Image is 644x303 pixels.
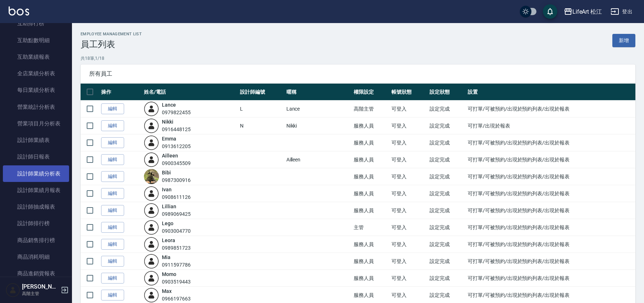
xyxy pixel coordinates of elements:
a: 互助排行榜 [3,15,69,32]
a: 互助業績報表 [3,49,69,65]
a: Momo [162,271,176,277]
a: Lance [162,102,176,108]
td: N [238,117,284,134]
a: 營業統計分析表 [3,99,69,115]
a: 編輯 [101,256,124,267]
td: 可打單/出現於報表 [466,117,635,134]
a: 商品進銷貨報表 [3,265,69,282]
th: 權限設定 [352,84,390,101]
a: 商品消耗明細 [3,249,69,265]
div: 0913612205 [162,143,191,150]
h2: Employee Management List [81,32,142,36]
th: 暱稱 [285,84,352,101]
td: 高階主管 [352,101,390,117]
td: 服務人員 [352,185,390,202]
a: 編輯 [101,239,124,250]
img: user-login-man-human-body-mobile-person-512.png [144,186,159,201]
img: user-login-man-human-body-mobile-person-512.png [144,254,159,269]
td: 可登入 [390,151,428,168]
img: user-login-man-human-body-mobile-person-512.png [144,237,159,252]
td: 可打單/可被預約/出現於預約列表/出現於報表 [466,202,635,219]
img: user-login-man-human-body-mobile-person-512.png [144,203,159,218]
p: 共 18 筆, 1 / 18 [81,55,635,62]
img: user-login-man-human-body-mobile-person-512.png [144,118,159,133]
h3: 員工列表 [81,39,142,49]
a: 互助點數明細 [3,32,69,49]
a: 新增 [612,34,635,47]
td: 可登入 [390,185,428,202]
a: 設計師排行榜 [3,215,69,232]
img: user-login-man-human-body-mobile-person-512.png [144,135,159,150]
div: 0900345509 [162,160,191,167]
a: 編輯 [101,290,124,301]
a: 編輯 [101,222,124,233]
td: 服務人員 [352,117,390,134]
a: 編輯 [101,273,124,284]
td: 設定完成 [428,202,466,219]
td: 設定完成 [428,101,466,117]
a: 每日業績分析表 [3,82,69,98]
img: user-login-man-human-body-mobile-person-512.png [144,220,159,235]
td: 可登入 [390,202,428,219]
td: 可打單/可被預約/出現於預約列表/出現於報表 [466,253,635,270]
a: 編輯 [101,188,124,199]
a: 編輯 [101,171,124,182]
td: 服務人員 [352,151,390,168]
td: 可打單/可被預約/出現於預約列表/出現於報表 [466,134,635,151]
td: 可登入 [390,236,428,253]
button: save [543,4,557,19]
th: 姓名/電話 [142,84,238,101]
a: 編輯 [101,137,124,148]
td: 可登入 [390,219,428,236]
a: 全店業績分析表 [3,65,69,82]
a: 營業項目月分析表 [3,115,69,132]
td: 設定完成 [428,253,466,270]
td: 設定完成 [428,270,466,287]
img: user-login-man-human-body-mobile-person-512.png [144,271,159,286]
td: 設定完成 [428,236,466,253]
img: user-login-man-human-body-mobile-person-512.png [144,288,159,303]
td: 設定完成 [428,219,466,236]
th: 設置 [466,84,635,101]
a: Lillian [162,204,176,209]
img: user-login-man-human-body-mobile-person-512.png [144,101,159,116]
img: user-login-man-human-body-mobile-person-512.png [144,152,159,167]
td: Nikki [285,117,352,134]
a: 設計師業績表 [3,132,69,148]
div: 0908611126 [162,193,191,201]
a: Emma [162,136,176,142]
td: 可打單/可被預約/出現於預約列表/出現於報表 [466,219,635,236]
td: 可打單/可被預約/出現於預約列表/出現於報表 [466,185,635,202]
img: avatar.jpeg [144,169,159,184]
td: 可登入 [390,117,428,134]
a: 商品銷售排行榜 [3,232,69,249]
td: 服務人員 [352,253,390,270]
td: 設定完成 [428,185,466,202]
td: 服務人員 [352,236,390,253]
a: Lego [162,220,173,226]
td: 可打單/可被預約/出現於預約列表/出現於報表 [466,236,635,253]
td: L [238,101,284,117]
p: 高階主管 [22,290,59,297]
a: Mia [162,254,171,260]
td: 服務人員 [352,202,390,219]
a: 編輯 [101,205,124,216]
td: 可登入 [390,134,428,151]
td: 設定完成 [428,168,466,185]
td: 設定完成 [428,134,466,151]
a: 編輯 [101,103,124,115]
a: Bibi [162,170,171,175]
td: 可登入 [390,101,428,117]
th: 設計師編號 [238,84,284,101]
div: 0987300916 [162,177,191,184]
a: Nikki [162,119,173,125]
h5: [PERSON_NAME] [22,283,59,290]
td: 主管 [352,219,390,236]
td: 可打單/可被預約/出現於預約列表/出現於報表 [466,101,635,117]
td: 可登入 [390,253,428,270]
td: 服務人員 [352,270,390,287]
th: 操作 [99,84,142,101]
div: LifeArt 松江 [572,7,602,16]
img: Logo [9,6,29,15]
td: 服務人員 [352,168,390,185]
